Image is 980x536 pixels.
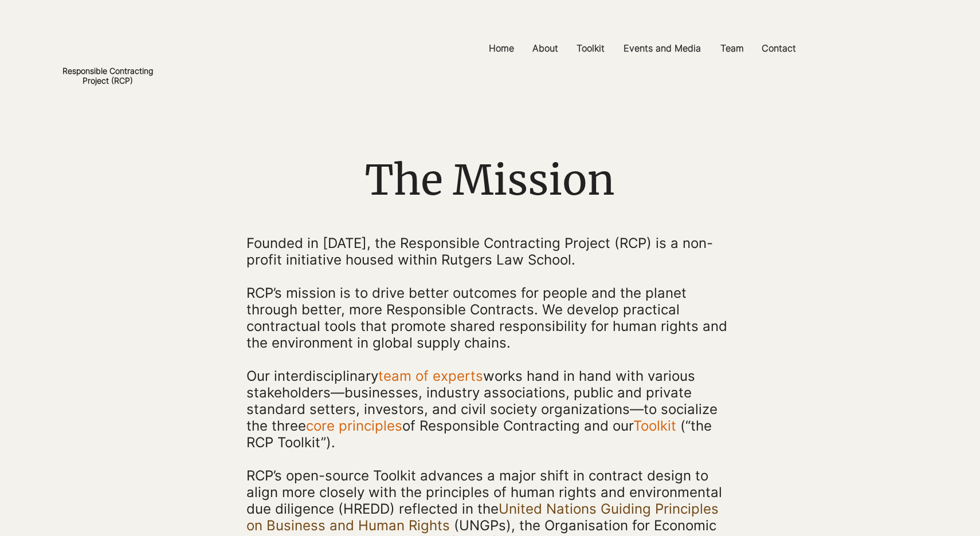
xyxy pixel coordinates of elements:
a: Contact [753,36,806,61]
p: Toolkit [571,36,610,61]
a: Toolkit [568,36,615,61]
a: core principles [306,417,402,434]
a: United Nations Guiding Principles on Business and Human Rights [246,500,719,534]
p: Contact [756,36,802,61]
a: team of experts [378,368,483,384]
span: Our interdisciplinary works hand in hand with various stakeholders—businesses, industry associati... [246,368,718,434]
span: (“the RCP Toolkit”). [246,417,712,451]
a: Events and Media [615,36,712,61]
span: The Mission [365,154,615,206]
a: Home [480,36,524,61]
nav: Site [352,36,934,61]
p: Home [483,36,520,61]
p: Team [715,36,750,61]
span: (UNGPs) [454,517,511,534]
a: Team [712,36,753,61]
a: Responsible ContractingProject (RCP) [62,66,153,85]
p: About [527,36,564,61]
span: RCP’s mission is to drive better outcomes for people and the planet through better, more Responsi... [246,285,727,351]
p: Events and Media [618,36,707,61]
a: Toolkit [633,417,676,434]
span: Founded in [DATE], the Responsible Contracting Project (RCP) is a non-profit initiative housed wi... [246,235,713,268]
a: About [524,36,568,61]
